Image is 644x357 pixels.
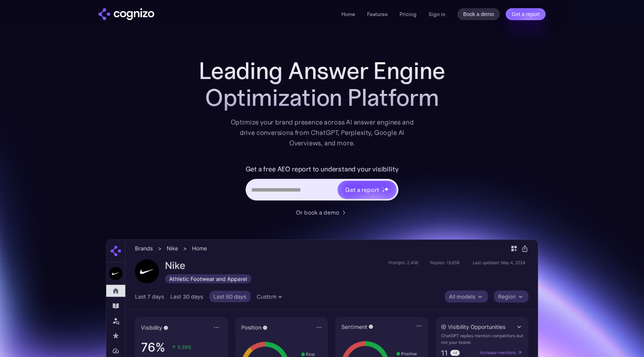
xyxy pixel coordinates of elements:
img: star [382,187,383,188]
div: Get a report [345,185,379,194]
a: Features [367,11,388,18]
img: star [384,187,389,192]
a: Get a report [506,8,546,20]
a: home [98,8,154,20]
a: Or book a demo [296,208,348,217]
h1: Leading Answer Engine Optimization Platform [173,57,471,111]
form: Hero URL Input Form [246,163,399,204]
div: Optimize your brand presence across AI answer engines and drive conversions from ChatGPT, Perplex... [230,117,414,148]
a: Get a reportstarstarstar [337,180,397,199]
label: Get a free AEO report to understand your visibility [246,163,399,175]
div: Or book a demo [296,208,339,217]
a: Home [341,11,355,18]
a: Pricing [400,11,417,18]
a: Sign in [429,10,445,19]
img: cognizo logo [98,8,154,20]
a: Book a demo [457,8,500,20]
img: star [382,190,385,192]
